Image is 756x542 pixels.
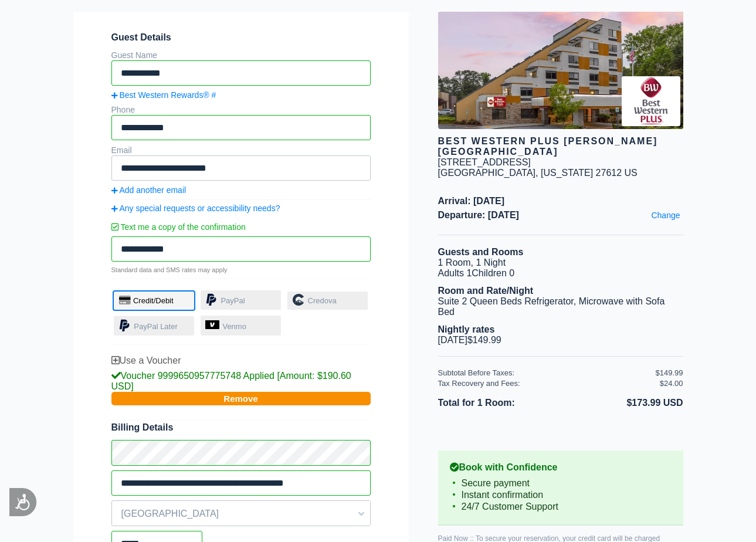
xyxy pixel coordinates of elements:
[221,296,245,305] span: PayPal
[133,296,174,305] span: Credit/Debit
[438,157,531,168] div: [STREET_ADDRESS]
[450,462,672,473] b: Book with Confidence
[438,136,683,157] div: Best Western Plus [PERSON_NAME][GEOGRAPHIC_DATA]
[111,185,371,195] a: Add another email
[438,324,495,334] b: Nightly rates
[134,322,177,331] span: PayPal Later
[438,196,683,206] span: Arrival: [DATE]
[308,296,337,305] span: Credova
[438,268,683,279] li: Adults 1
[472,268,514,278] span: Children 0
[111,204,371,213] a: Any special requests or accessibility needs?
[111,371,351,391] span: Voucher 9999650957775748 Applied [Amount: $190.60 USD]
[111,90,371,100] a: Best Western Rewards® #
[438,12,683,129] img: hotel image
[450,477,672,489] li: Secure payment
[438,335,683,345] li: [DATE] $149.99
[450,501,672,513] li: 24/7 Customer Support
[111,392,371,405] button: Remove
[648,208,683,223] a: Change
[438,210,683,221] span: Departure: [DATE]
[438,247,524,257] b: Guests and Rooms
[660,379,683,388] div: $24.00
[625,168,638,178] span: US
[111,422,371,433] span: Billing Details
[596,168,622,178] span: 27612
[111,266,371,273] p: Standard data and SMS rates may apply
[111,218,371,236] label: Text me a copy of the confirmation
[622,76,680,126] img: Brand logo for Best Western Plus Raleigh Crabtree Valley Hotel
[656,368,683,377] div: $149.99
[111,50,158,60] label: Guest Name
[438,286,534,296] b: Room and Rate/Night
[111,145,132,155] label: Email
[541,168,593,178] span: [US_STATE]
[438,368,656,377] div: Subtotal Before Taxes:
[438,395,561,411] li: Total for 1 Room:
[111,105,135,114] label: Phone
[438,379,656,388] div: Tax Recovery and Fees:
[111,32,371,43] span: Guest Details
[438,168,538,178] span: [GEOGRAPHIC_DATA],
[438,258,683,268] li: 1 Room, 1 Night
[112,504,370,524] span: [GEOGRAPHIC_DATA]
[561,395,683,411] li: $173.99 USD
[222,322,246,331] span: Venmo
[205,320,219,329] img: venmo-logo.svg
[438,296,683,317] li: Suite 2 Queen Beds Refrigerator, Microwave with Sofa Bed
[111,355,371,366] div: Use a Voucher
[450,489,672,501] li: Instant confirmation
